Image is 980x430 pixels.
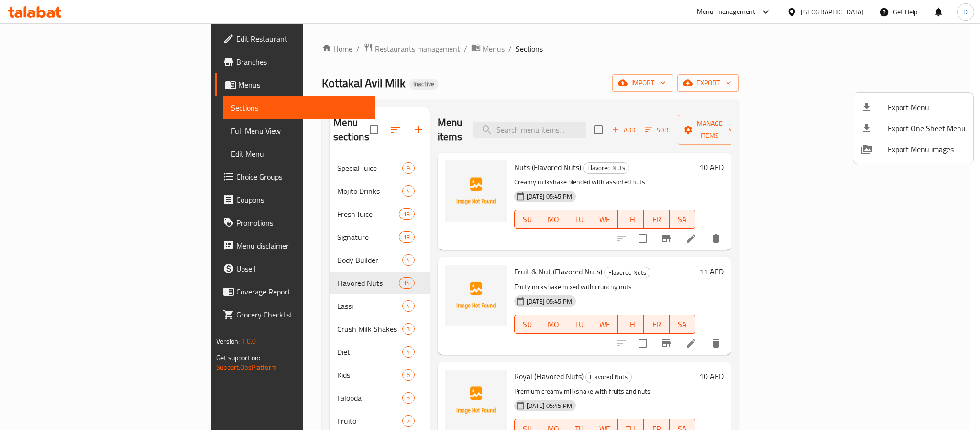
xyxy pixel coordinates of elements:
[888,123,966,134] span: Export One Sheet Menu
[853,97,973,118] li: Export menu items
[888,144,966,155] span: Export Menu images
[853,139,973,160] li: Export Menu images
[888,102,966,113] span: Export Menu
[853,118,973,139] li: Export one sheet menu items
